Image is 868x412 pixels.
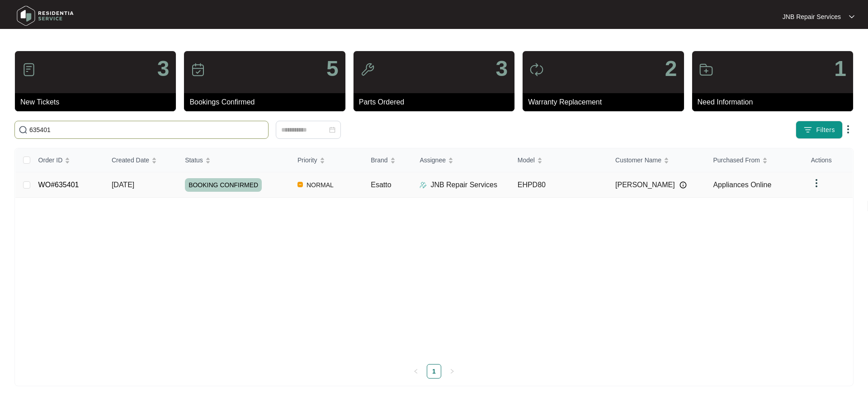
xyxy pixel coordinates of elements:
span: Status [185,155,203,165]
th: Customer Name [608,148,706,172]
span: Model [518,155,535,165]
img: icon [191,62,205,77]
li: Previous Page [409,364,423,379]
p: Parts Ordered [359,97,514,108]
img: icon [22,62,36,77]
td: EHPD80 [510,172,608,198]
img: filter icon [803,125,812,134]
span: Assignee [420,155,446,165]
th: Actions [804,148,853,172]
p: JNB Repair Services [783,12,841,21]
img: search-icon [19,125,28,134]
p: Bookings Confirmed [189,97,345,108]
img: Info icon [679,181,687,189]
img: dropdown arrow [843,124,854,135]
span: [PERSON_NAME] [615,180,675,190]
img: icon [360,62,375,77]
span: Created Date [112,155,149,165]
th: Brand [363,148,412,172]
p: JNB Repair Services [430,180,497,190]
th: Priority [290,148,363,172]
th: Status [178,148,290,172]
p: 5 [326,58,339,80]
input: Search by Order Id, Assignee Name, Customer Name, Brand and Model [29,125,264,135]
img: dropdown arrow [849,14,854,19]
p: 3 [157,58,170,80]
span: NORMAL [303,180,337,190]
span: [DATE] [112,181,134,189]
img: Vercel Logo [297,182,303,187]
span: Order ID [38,155,63,165]
span: Priority [297,155,317,165]
button: left [409,364,423,379]
img: dropdown arrow [811,178,822,189]
p: 3 [495,58,508,80]
th: Created Date [104,148,178,172]
span: Brand [371,155,387,165]
p: New Tickets [20,97,176,108]
img: icon [699,62,713,77]
li: 1 [427,364,441,379]
span: Appliances Online [713,181,771,189]
img: Assigner Icon [420,181,427,189]
span: left [413,369,419,374]
th: Purchased From [706,148,803,172]
span: right [449,369,455,374]
a: 1 [427,365,441,378]
span: Purchased From [713,155,759,165]
p: Warranty Replacement [528,97,684,108]
th: Assignee [412,148,510,172]
button: right [445,364,459,379]
img: residentia service logo [14,2,77,29]
p: 2 [665,58,677,80]
p: 1 [834,58,846,80]
span: Esatto [371,181,391,189]
button: filter iconFilters [796,121,843,139]
p: Need Information [698,97,853,108]
th: Order ID [31,148,104,172]
span: Filters [816,125,835,135]
span: BOOKING CONFIRMED [185,178,262,192]
li: Next Page [445,364,459,379]
img: icon [529,62,544,77]
a: WO#635401 [38,181,79,189]
th: Model [510,148,608,172]
span: Customer Name [615,155,661,165]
